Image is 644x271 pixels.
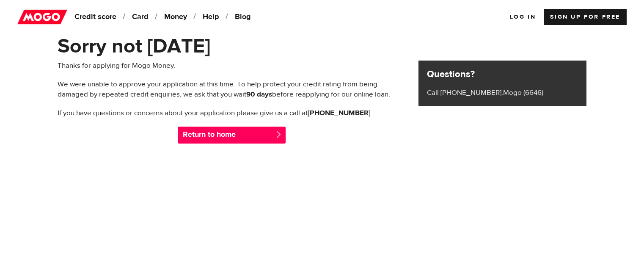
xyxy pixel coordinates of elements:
a: Card [129,9,160,25]
p: If you have questions or concerns about your application please give us a call at . [58,108,406,118]
span:  [275,131,282,138]
b: [PHONE_NUMBER] [308,108,371,118]
a: Credit score [72,9,128,25]
a: Help [200,9,231,25]
li: Call [PHONE_NUMBER].Mogo (6646) [427,88,578,98]
p: Thanks for applying for Mogo Money. [58,61,406,71]
a: Log In [510,9,536,25]
h1: Sorry not [DATE] [58,35,586,57]
a: Money [161,9,199,25]
h4: Questions? [427,68,578,80]
a: Blog [232,9,260,25]
a: Return to home [178,127,285,144]
p: We were unable to approve your application at this time. To help protect your credit rating from ... [58,79,406,100]
img: mogo_logo-11ee424be714fa7cbb0f0f49df9e16ec.png [17,9,67,25]
b: 90 days [246,90,272,99]
a: Sign up for Free [544,9,627,25]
